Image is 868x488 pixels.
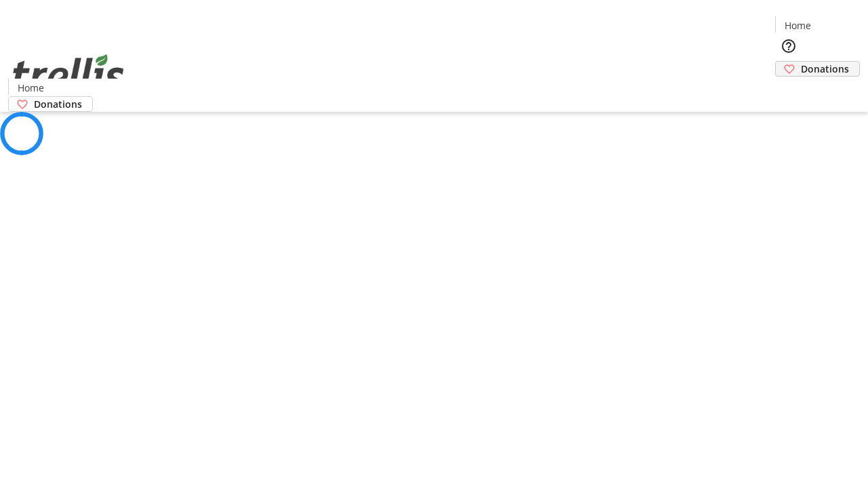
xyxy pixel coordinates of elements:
[8,96,93,112] a: Donations
[8,39,129,107] img: Orient E2E Organization 0iFQ4CTjzl's Logo
[775,77,802,104] button: Cart
[775,33,802,60] button: Help
[775,61,860,77] a: Donations
[776,18,819,33] a: Home
[785,18,811,33] span: Home
[34,97,82,111] span: Donations
[18,81,44,95] span: Home
[9,81,52,95] a: Home
[801,62,849,76] span: Donations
